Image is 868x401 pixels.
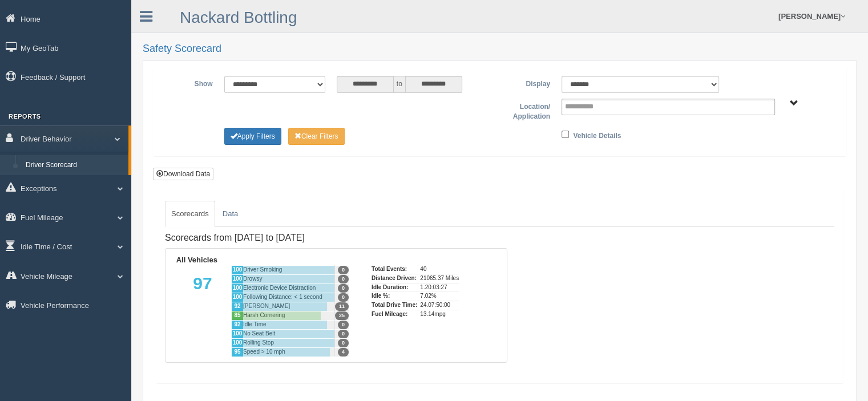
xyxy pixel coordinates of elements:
[372,283,417,292] div: Idle Duration:
[231,320,243,329] div: 92
[174,265,231,357] div: 97
[420,265,459,274] div: 40
[153,168,213,180] button: Download Data
[224,128,281,145] button: Change Filter Options
[231,293,243,302] div: 100
[231,274,243,283] div: 100
[338,275,349,283] span: 0
[420,310,459,319] div: 13.14mpg
[338,330,349,338] span: 0
[231,311,243,320] div: 85
[394,76,405,93] span: to
[372,310,417,319] div: Fuel Mileage:
[143,43,857,55] h2: Safety Scorecard
[231,302,243,311] div: 92
[231,329,243,338] div: 100
[338,339,349,347] span: 0
[573,128,621,141] label: Vehicle Details
[372,291,417,301] div: Idle %:
[165,233,507,243] h4: Scorecards from [DATE] to [DATE]
[420,301,459,310] div: 24.07:50:00
[176,256,217,264] b: All Vehicles
[372,301,417,310] div: Total Drive Time:
[499,76,556,90] label: Display
[162,76,219,90] label: Show
[420,291,459,301] div: 7.02%
[231,265,243,274] div: 100
[165,201,215,227] a: Scorecards
[335,302,349,311] span: 11
[420,274,459,283] div: 21065.37 Miles
[372,265,417,274] div: Total Events:
[231,347,243,357] div: 95
[288,128,345,145] button: Change Filter Options
[500,99,556,122] label: Location/ Application
[216,201,244,227] a: Data
[180,9,297,26] a: Nackard Bottling
[338,348,349,357] span: 4
[338,321,349,329] span: 0
[231,338,243,347] div: 100
[231,283,243,293] div: 100
[338,284,349,293] span: 0
[335,311,349,320] span: 25
[372,274,417,283] div: Distance Driven:
[420,283,459,292] div: 1.20:03:27
[338,266,349,274] span: 0
[338,293,349,302] span: 0
[21,155,128,176] a: Driver Scorecard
